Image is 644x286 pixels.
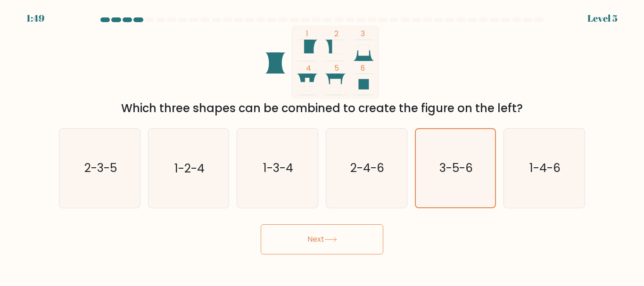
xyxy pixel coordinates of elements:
text: 3-5-6 [439,160,473,176]
div: Level 5 [587,11,618,25]
button: Next [261,224,383,254]
text: 1-3-4 [263,160,293,177]
text: 2-3-5 [84,160,116,177]
tspan: 6 [361,63,365,74]
tspan: 3 [361,28,365,39]
tspan: 1 [306,28,309,39]
text: 1-2-4 [174,160,205,177]
text: 2-4-6 [350,160,384,177]
tspan: 2 [335,28,339,39]
div: Which three shapes can be combined to create the figure on the left? [65,100,579,117]
text: 1-4-6 [529,160,561,177]
div: 1:49 [26,11,44,25]
tspan: 5 [335,63,339,74]
tspan: 4 [306,63,312,74]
